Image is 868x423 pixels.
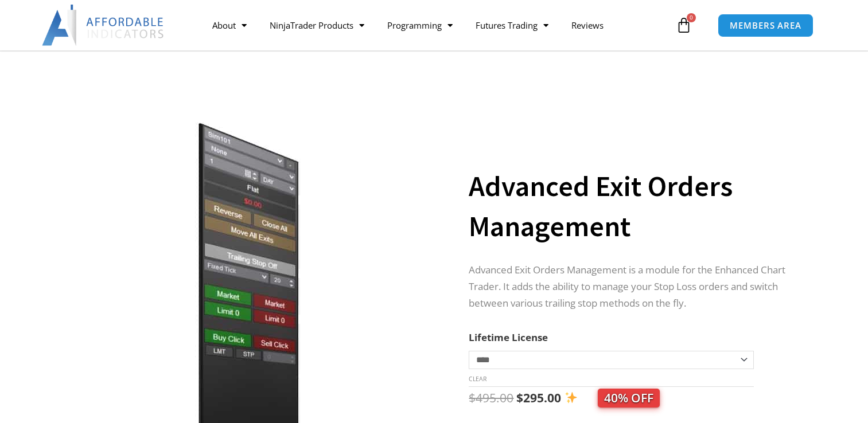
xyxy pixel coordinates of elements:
[730,21,801,30] span: MEMBERS AREA
[201,12,258,38] a: About
[464,12,560,38] a: Futures Trading
[469,166,804,246] h1: Advanced Exit Orders Management
[718,14,813,37] a: MEMBERS AREA
[469,375,486,383] a: Clear options
[42,5,165,46] img: LogoAI | Affordable Indicators – NinjaTrader
[687,13,696,22] span: 0
[516,390,561,406] bdi: 295.00
[560,12,615,38] a: Reviews
[659,9,709,42] a: 0
[469,331,548,344] label: Lifetime License
[565,391,577,404] img: ✨
[201,12,673,38] nav: Menu
[516,390,523,406] span: $
[469,262,804,312] p: Advanced Exit Orders Management is a module for the Enhanced Chart Trader. It adds the ability to...
[469,390,476,406] span: $
[469,390,513,406] bdi: 495.00
[258,12,376,38] a: NinjaTrader Products
[376,12,464,38] a: Programming
[598,389,660,408] span: 40% OFF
